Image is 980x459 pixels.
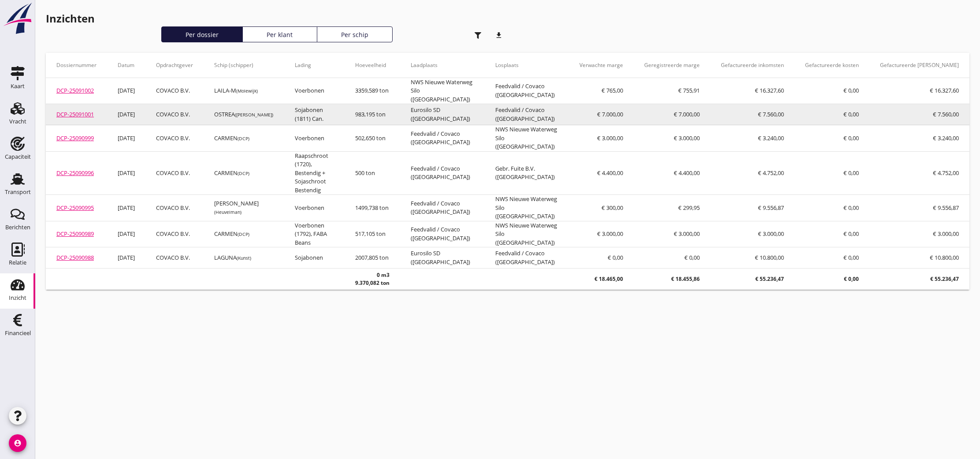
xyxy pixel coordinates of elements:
[284,53,345,78] th: Lading: Not sorted.
[601,86,623,94] span: € 765,00
[145,104,204,125] td: COVACO B.V.
[400,78,484,104] td: NWS Nieuwe Waterweg Silo ([GEOGRAPHIC_DATA])
[204,247,284,269] td: LAGUNA
[933,134,959,142] span: € 3.240,00
[9,119,26,124] div: Vracht
[145,78,204,104] td: COVACO B.V.
[145,247,204,269] td: COVACO B.V.
[246,30,313,39] div: Per klant
[345,125,400,152] td: 502,650 ton
[794,247,869,269] td: € 0,00
[794,195,869,221] td: € 0,00
[345,78,400,104] td: 3359,589 ton
[56,230,94,238] a: DCP-25090989
[710,151,794,195] td: € 4.752,00
[794,125,869,152] td: € 0,00
[145,151,204,195] td: COVACO B.V.
[485,125,569,152] td: NWS Nieuwe Waterweg Silo ([GEOGRAPHIC_DATA])
[684,254,700,261] span: € 0,00
[56,254,94,261] a: DCP-25090988
[597,230,623,238] span: € 3.000,00
[345,151,400,195] td: 500 ton
[710,104,794,125] td: € 7.560,00
[634,269,710,290] td: € 18.455,86
[5,330,31,336] div: Financieel
[161,26,243,42] a: Per dossier
[794,269,869,290] td: € 0,00
[569,269,634,290] td: € 18.465,00
[56,134,94,142] a: DCP-25090999
[678,86,700,94] span: € 755,91
[56,110,94,118] a: DCP-25091001
[794,151,869,195] td: € 0,00
[485,151,569,195] td: Gebr. Fuite B.V. ([GEOGRAPHIC_DATA])
[710,221,794,247] td: € 3.000,00
[485,247,569,269] td: Feedvalid / Covaco ([GEOGRAPHIC_DATA])
[204,151,284,195] td: CARMEN
[107,125,145,152] td: [DATE]
[204,125,284,152] td: CARMEN
[284,78,345,104] td: Voerbonen
[284,247,345,269] td: Sojabonen
[400,151,484,195] td: Feedvalid / Covaco ([GEOGRAPHIC_DATA])
[5,224,30,230] div: Berichten
[674,230,700,238] span: € 3.000,00
[400,221,484,247] td: Feedvalid / Covaco ([GEOGRAPHIC_DATA])
[284,151,345,195] td: Raapschroot (1720), Bestendig + Sojaschroot Bestendig
[869,53,969,78] th: Gefactureerde marge: Not sorted.
[242,26,317,42] a: Per klant
[634,53,710,78] th: Geregistreerde marge: Not sorted.
[345,104,400,125] td: 983,195 ton
[930,254,959,261] span: € 10.800,00
[345,247,400,269] td: 2007,805 ton
[485,78,569,104] td: Feedvalid / Covaco ([GEOGRAPHIC_DATA])
[674,110,700,118] span: € 7.000,00
[5,189,31,195] div: Transport
[165,30,239,39] div: Per dossier
[674,134,700,142] span: € 3.000,00
[345,221,400,247] td: 517,105 ton
[214,209,241,215] small: (Heuvelman)
[238,135,249,142] small: (DCP)
[284,221,345,247] td: Voerbonen (1792), FABA Beans
[345,195,400,221] td: 1499,738 ton
[284,125,345,152] td: Voerbonen
[107,104,145,125] td: [DATE]
[107,195,145,221] td: [DATE]
[56,86,94,94] a: DCP-25091002
[674,169,700,177] span: € 4.400,00
[597,169,623,177] span: € 4.400,00
[485,221,569,247] td: NWS Nieuwe Waterweg Silo ([GEOGRAPHIC_DATA])
[794,221,869,247] td: € 0,00
[597,110,623,118] span: € 7.000,00
[930,86,959,94] span: € 16.327,60
[204,221,284,247] td: CARMEN
[608,254,623,261] span: € 0,00
[710,53,794,78] th: Gefactureerde inkomsten: Not sorted.
[145,53,204,78] th: Opdrachtgever: Not sorted.
[794,78,869,104] td: € 0,00
[317,26,393,42] a: Per schip
[9,260,26,265] div: Relatie
[204,78,284,104] td: LAILA-M
[794,53,869,78] th: Gefactureerde kosten: Not sorted.
[56,169,94,177] a: DCP-25090996
[107,151,145,195] td: [DATE]
[107,53,145,78] th: Datum: Not sorted.
[204,195,284,221] td: [PERSON_NAME]
[710,195,794,221] td: € 9.556,87
[345,269,400,290] td: 0 m3 9.370,082 ton
[145,125,204,152] td: COVACO B.V.
[238,231,249,237] small: (DCP)
[204,104,284,125] td: OSTREA
[238,170,249,176] small: (DCP)
[710,269,794,290] td: € 55.236,47
[107,78,145,104] td: [DATE]
[597,134,623,142] span: € 3.000,00
[400,104,484,125] td: Eurosilo SD ([GEOGRAPHIC_DATA])
[11,83,25,89] div: Kaart
[284,104,345,125] td: Sojabonen (1811) Can.
[794,104,869,125] td: € 0,00
[5,154,31,160] div: Capaciteit
[678,204,700,212] span: € 299,95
